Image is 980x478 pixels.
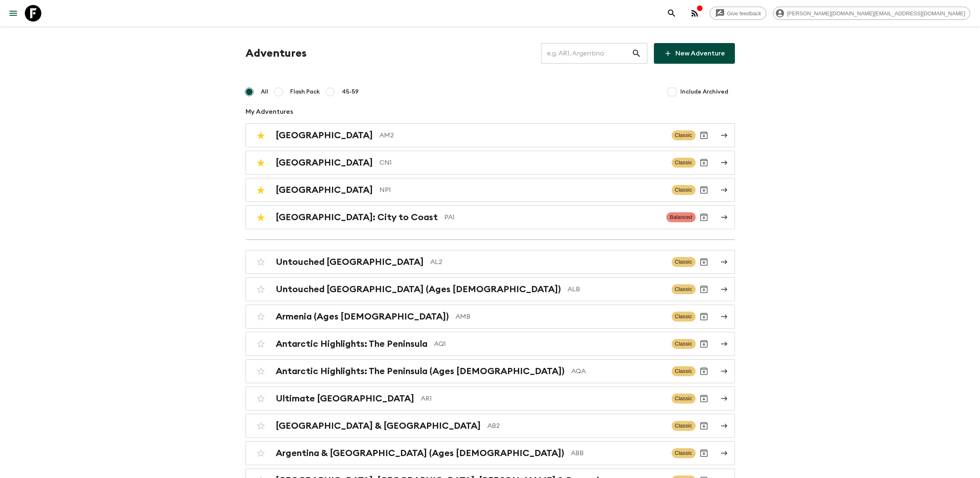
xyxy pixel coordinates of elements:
a: [GEOGRAPHIC_DATA]AM2ClassicArchive [246,123,735,147]
span: Classic [672,448,696,458]
span: [PERSON_NAME][DOMAIN_NAME][EMAIL_ADDRESS][DOMAIN_NAME] [782,10,970,17]
p: AB2 [487,421,665,431]
p: AQA [571,366,665,376]
p: AQ1 [434,339,665,349]
span: Classic [672,394,696,404]
h2: [GEOGRAPHIC_DATA] [276,130,373,141]
h2: [GEOGRAPHIC_DATA] & [GEOGRAPHIC_DATA] [276,420,481,431]
p: NP1 [379,185,665,195]
a: [GEOGRAPHIC_DATA]CN1ClassicArchive [246,151,735,175]
p: ABB [571,448,665,458]
button: Archive [696,281,712,298]
h2: Untouched [GEOGRAPHIC_DATA] [276,257,424,267]
span: Classic [672,339,696,349]
span: Classic [672,185,696,195]
span: Flash Pack [290,88,320,96]
h1: Adventures [246,45,307,62]
div: [PERSON_NAME][DOMAIN_NAME][EMAIL_ADDRESS][DOMAIN_NAME] [773,7,970,20]
h2: Untouched [GEOGRAPHIC_DATA] (Ages [DEMOGRAPHIC_DATA]) [276,284,561,295]
input: e.g. AR1, Argentina [541,42,632,65]
span: Classic [672,366,696,376]
button: Archive [696,363,712,380]
button: Archive [696,445,712,461]
a: Ultimate [GEOGRAPHIC_DATA]AR1ClassicArchive [246,387,735,411]
span: Include Archived [680,88,728,96]
span: Classic [672,130,696,140]
span: Classic [672,257,696,267]
a: Argentina & [GEOGRAPHIC_DATA] (Ages [DEMOGRAPHIC_DATA])ABBClassicArchive [246,441,735,465]
a: [GEOGRAPHIC_DATA]: City to CoastPA1BalancedArchive [246,205,735,229]
button: Archive [696,418,712,434]
a: Give feedback [710,7,766,20]
p: AM2 [379,130,665,140]
button: Archive [696,209,712,226]
h2: Ultimate [GEOGRAPHIC_DATA] [276,393,414,404]
span: Classic [672,284,696,294]
button: search adventures [663,5,680,22]
p: ALB [567,284,665,294]
a: Untouched [GEOGRAPHIC_DATA]AL2ClassicArchive [246,250,735,274]
h2: Antarctic Highlights: The Peninsula [276,339,427,349]
p: PA1 [444,212,660,222]
p: AL2 [430,257,665,267]
p: AR1 [421,394,665,404]
p: My Adventures [246,107,735,117]
a: Antarctic Highlights: The Peninsula (Ages [DEMOGRAPHIC_DATA])AQAClassicArchive [246,359,735,383]
span: Classic [672,312,696,322]
span: Balanced [666,212,695,222]
span: All [261,88,268,96]
p: AMB [455,312,665,322]
button: Archive [696,390,712,407]
h2: Armenia (Ages [DEMOGRAPHIC_DATA]) [276,311,449,322]
span: 45-59 [342,88,359,96]
button: Archive [696,308,712,325]
button: Archive [696,254,712,270]
h2: [GEOGRAPHIC_DATA]: City to Coast [276,212,438,223]
a: New Adventure [654,43,735,64]
h2: Argentina & [GEOGRAPHIC_DATA] (Ages [DEMOGRAPHIC_DATA]) [276,448,564,459]
button: Archive [696,154,712,171]
span: Classic [672,421,696,431]
a: [GEOGRAPHIC_DATA] & [GEOGRAPHIC_DATA]AB2ClassicArchive [246,414,735,438]
button: Archive [696,182,712,198]
a: Armenia (Ages [DEMOGRAPHIC_DATA])AMBClassicArchive [246,305,735,329]
h2: [GEOGRAPHIC_DATA] [276,185,373,195]
button: Archive [696,127,712,144]
button: menu [5,5,21,22]
span: Give feedback [722,10,766,17]
button: Archive [696,336,712,352]
a: Antarctic Highlights: The PeninsulaAQ1ClassicArchive [246,332,735,356]
h2: Antarctic Highlights: The Peninsula (Ages [DEMOGRAPHIC_DATA]) [276,366,565,377]
span: Classic [672,158,696,168]
a: Untouched [GEOGRAPHIC_DATA] (Ages [DEMOGRAPHIC_DATA])ALBClassicArchive [246,277,735,301]
a: [GEOGRAPHIC_DATA]NP1ClassicArchive [246,178,735,202]
p: CN1 [379,158,665,168]
h2: [GEOGRAPHIC_DATA] [276,157,373,168]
